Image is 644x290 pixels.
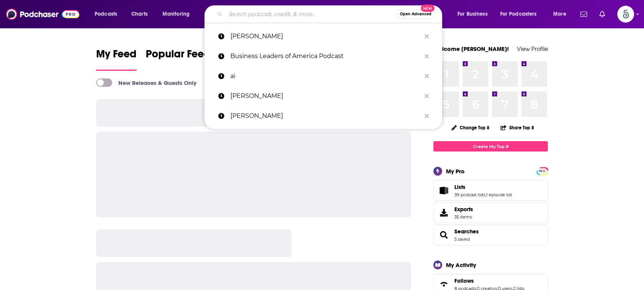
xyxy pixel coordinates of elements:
div: My Pro [446,168,465,175]
a: [PERSON_NAME] [204,26,442,46]
a: Exports [433,202,548,223]
button: open menu [157,8,200,20]
a: Follows [454,277,524,284]
span: Logged in as Spiral5-G2 [617,6,634,23]
span: Follows [454,277,474,284]
button: Show profile menu [617,6,634,23]
a: Searches [436,230,451,240]
a: Lists [454,184,512,191]
a: Welcome [PERSON_NAME]! [433,45,509,52]
div: My Activity [446,261,476,269]
a: 39 podcast lists [454,192,485,197]
span: For Podcasters [500,9,537,20]
p: Kate O'Neil [230,106,421,126]
span: Podcasts [95,9,117,20]
a: PRO [538,168,547,174]
a: Show notifications dropdown [577,8,590,21]
span: Popular Feed [146,47,211,65]
a: Charts [126,8,152,20]
span: Charts [131,9,148,20]
span: Lists [433,180,548,201]
a: My Feed [96,47,137,71]
a: 5 saved [454,236,470,242]
button: open menu [548,8,576,20]
span: For Business [457,9,488,20]
p: Anne Chow [230,86,421,106]
button: Share Top 8 [500,120,535,135]
span: More [553,9,566,20]
a: Searches [454,228,479,235]
span: Lists [454,184,465,191]
a: Create My Top 8 [433,141,548,152]
span: Exports [436,207,451,218]
a: 1 episode list [486,192,512,197]
img: Podchaser - Follow, Share and Rate Podcasts [6,7,79,21]
span: My Feed [96,47,137,65]
a: New Releases & Guests Only [96,78,196,87]
span: New [421,5,435,12]
span: Exports [454,206,473,213]
span: 35 items [454,214,473,220]
span: Searches [433,225,548,245]
a: Show notifications dropdown [596,8,608,21]
input: Search podcasts, credits, & more... [225,8,396,20]
button: open menu [452,8,497,20]
p: Seth Godin [230,26,421,46]
span: , [485,192,486,197]
span: Open Advanced [400,12,431,16]
p: ai [230,66,421,86]
button: Change Top 8 [447,123,494,132]
a: View Profile [517,45,548,52]
a: Popular Feed [146,47,211,71]
a: [PERSON_NAME] [204,106,442,126]
a: Follows [436,279,451,290]
span: Monitoring [163,9,190,20]
button: open menu [89,8,127,20]
button: Open AdvancedNew [396,10,435,19]
p: Business Leaders of America Podcast [230,46,421,66]
a: [PERSON_NAME] [204,86,442,106]
img: User Profile [617,6,634,23]
a: Lists [436,185,451,196]
button: open menu [495,8,548,20]
a: ai [204,66,442,86]
div: Search podcasts, credits, & more... [212,5,449,23]
a: Business Leaders of America Podcast [204,46,442,66]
